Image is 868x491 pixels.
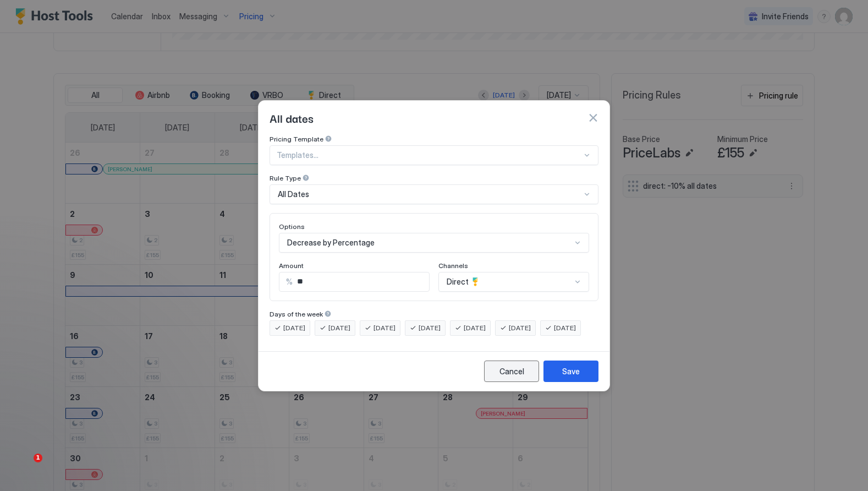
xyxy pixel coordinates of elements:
span: [DATE] [554,323,576,333]
span: All Dates [278,189,309,199]
span: [DATE] [373,323,395,333]
span: Channels [438,261,468,270]
span: Days of the week [270,310,323,318]
span: All dates [270,110,314,126]
span: [DATE] [464,323,486,333]
span: [DATE] [509,323,531,333]
span: Pricing Template [270,135,323,143]
span: [DATE] [419,323,441,333]
span: Direct [447,277,469,287]
span: 1 [34,454,42,462]
span: Options [279,222,305,231]
iframe: Intercom live chat [11,454,37,480]
div: Save [562,365,580,377]
span: % [286,277,293,287]
span: [DATE] [328,323,350,333]
button: Cancel [484,361,539,382]
iframe: Intercom notifications message [8,384,228,461]
input: Input Field [293,272,429,291]
button: Save [543,361,598,382]
span: Rule Type [270,174,301,182]
div: Cancel [499,365,524,377]
span: Decrease by Percentage [287,238,375,248]
span: [DATE] [283,323,305,333]
span: Amount [279,261,304,270]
